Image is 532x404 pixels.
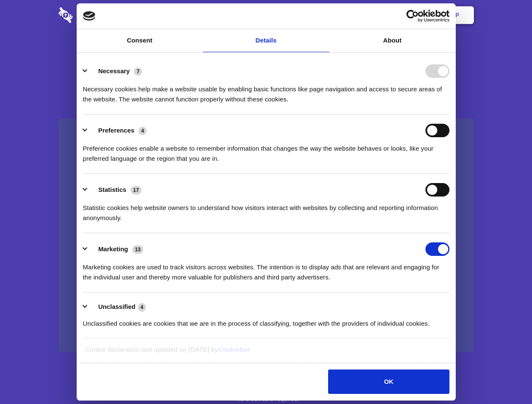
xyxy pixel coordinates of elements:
a: Cookiebot [218,346,250,353]
button: OK [328,369,449,394]
span: 4 [138,303,146,311]
button: Preferences (4) [83,124,152,137]
span: 4 [139,127,147,135]
img: logo-wordmark-white-trans-d4663122ce5f474addd5e946df7df03e33cb6a1c49d2221995e7729f52c070b2.svg [59,7,131,23]
button: Unclassified (4) [83,302,151,312]
a: Contact [342,2,380,28]
button: Statistics (17) [83,183,147,197]
div: Statistic cookies help website owners to understand how visitors interact with websites by collec... [83,197,449,223]
a: Consent [77,29,203,52]
button: Marketing (13) [83,242,149,256]
span: 7 [134,67,142,76]
iframe: Drift Widget Chat Controller [490,362,522,394]
div: Necessary cookies help make a website usable by enabling basic functions like page navigation and... [83,78,449,104]
label: Necessary [98,67,130,74]
div: Unclassified cookies are cookies that we are in the process of classifying, together with the pro... [83,312,449,329]
a: Login [382,2,419,28]
div: Cookie declaration last updated on [DATE] by [79,345,453,361]
a: About [329,29,456,52]
label: Preferences [98,127,134,134]
h1: Eliminate Slack Data Loss. [59,38,474,68]
div: Marketing cookies are used to track visitors across websites. The intention is to display ads tha... [83,256,449,282]
a: Wistia video thumbnail [59,119,474,352]
div: Preference cookies enable a website to remember information that changes the way the website beha... [83,137,449,164]
span: 13 [132,245,143,254]
img: logo [83,11,96,21]
a: Pricing [247,2,284,28]
label: Marketing [98,245,128,252]
label: Statistics [98,186,126,193]
span: 17 [131,186,142,194]
a: Usercentrics Cookiebot - opens in a new window [376,10,449,22]
h4: Auto-redaction of sensitive data, encrypted data sharing and self-destructing private chats. Shar... [59,77,474,104]
a: Details [203,29,329,52]
button: Necessary (7) [83,64,147,78]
